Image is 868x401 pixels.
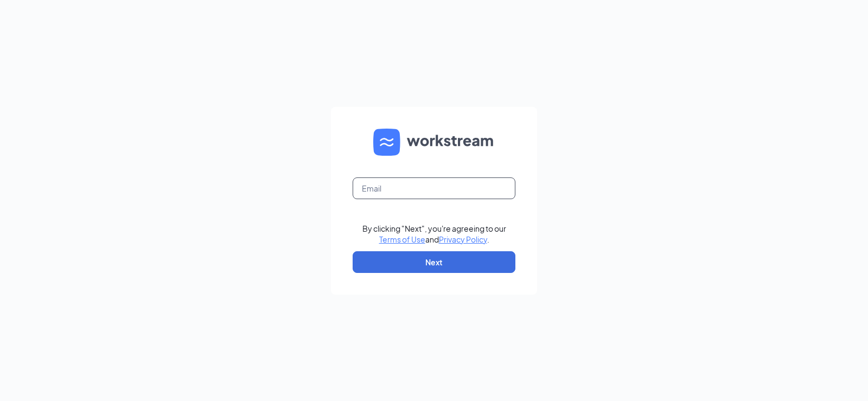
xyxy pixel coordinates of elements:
button: Next [353,251,515,273]
a: Terms of Use [379,234,425,244]
a: Privacy Policy [439,234,487,244]
img: WS logo and Workstream text [373,129,495,156]
div: By clicking "Next", you're agreeing to our and . [362,223,506,245]
input: Email [353,177,515,199]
